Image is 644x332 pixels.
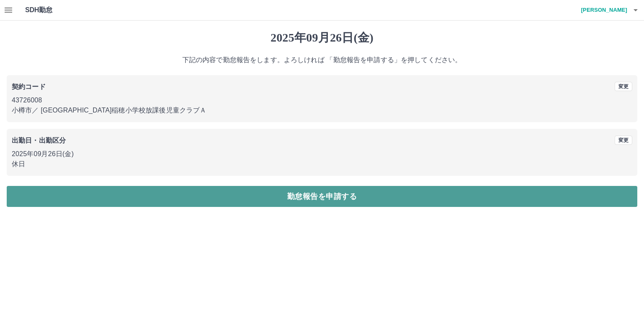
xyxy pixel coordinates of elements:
[12,95,632,105] p: 43726008
[7,186,637,207] button: 勤怠報告を申請する
[7,31,637,45] h1: 2025年09月26日(金)
[12,137,66,144] b: 出勤日・出勤区分
[615,136,632,145] button: 変更
[615,82,632,91] button: 変更
[12,105,632,115] p: 小樽市 ／ [GEOGRAPHIC_DATA]稲穂小学校放課後児童クラブＡ
[12,149,632,159] p: 2025年09月26日(金)
[12,83,46,90] b: 契約コード
[12,159,632,169] p: 休日
[7,55,637,65] p: 下記の内容で勤怠報告をします。よろしければ 「勤怠報告を申請する」を押してください。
